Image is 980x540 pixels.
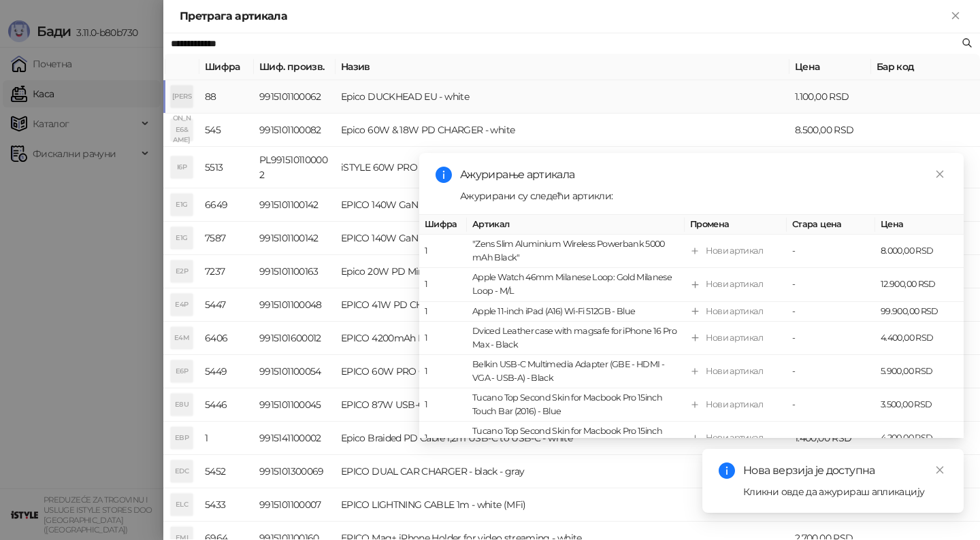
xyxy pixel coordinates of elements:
div: Нови артикал [706,277,763,291]
td: 9915101600012 [254,322,336,355]
td: 1 [419,422,467,455]
a: Close [932,462,947,477]
td: 545 [199,114,254,147]
td: 3.500,00 RSD [875,388,964,422]
td: EPICO 87W USB-C Laptop Charger Fast Charge 3.0 - white [336,388,789,422]
div: Ажурирање артикала [460,167,947,183]
td: 88 [199,80,254,114]
th: Шиф. произв. [254,54,336,80]
div: Претрага артикала [180,8,947,24]
td: 1 [419,235,467,268]
td: Tucano Top Second Skin for Macbook Pro 15inch Touch Bar (2016) - Black [467,422,685,455]
td: 7237 [199,255,254,288]
div: E6& [171,119,193,141]
td: - [787,422,875,455]
td: 6649 [199,188,254,222]
div: Нова верзија је доступна [743,462,947,479]
td: 5446 [199,388,254,422]
td: 1 [199,422,254,455]
td: 1 [419,355,467,388]
td: 6406 [199,322,254,355]
td: 9915101100142 [254,222,336,255]
td: 7587 [199,222,254,255]
td: EPICO 140W GaN Charger - white [336,188,789,222]
td: 9915101100142 [254,188,336,222]
td: 1.100,00 RSD [789,80,871,114]
div: E4M [171,327,193,349]
td: Belkin USB-C Multimedia Adapter (GBE - HDMI - VGA - USB-A) - Black [467,355,685,388]
td: EPICO 140W GaN Charger - white [336,222,789,255]
td: 9915101100045 [254,388,336,422]
td: "Zens Slim Aluminium Wireless Powerbank 5000 mAh Black" [467,235,685,268]
div: I6P [171,156,193,178]
div: Кликни овде да ажурираш апликацију [743,484,947,499]
td: 1 [419,268,467,301]
td: 5447 [199,288,254,322]
div: E1G [171,194,193,216]
th: Цена [875,215,964,235]
td: EPICO 4200mAh Magnetic Wireless Power Bank - blue [336,322,789,355]
td: 5452 [199,455,254,488]
td: 8.000,00 RSD [875,235,964,268]
span: close [935,169,945,179]
td: - [787,322,875,355]
td: Apple Watch 46mm Milanese Loop: Gold Milanese Loop - M/L [467,268,685,301]
td: Dviced Leather case with magsafe for iPhone 16 Pro Max - Black [467,322,685,355]
td: 9915101100048 [254,288,336,322]
div: Ажурирани су следећи артикли: [460,188,947,203]
td: Epico 60W & 18W PD CHARGER - white [336,114,789,147]
div: E6P [171,360,193,382]
div: Нови артикал [706,305,763,318]
td: - [787,355,875,388]
th: Шифра [419,215,467,235]
td: EPICO 41W PD CHARGER (3 USB ports) - white [336,288,789,322]
div: E4P [171,294,193,316]
td: Epico 20W PD Mini Charger II - white [336,255,789,288]
div: ELC [171,494,193,516]
td: 9915101100163 [254,255,336,288]
th: Шифра [199,54,254,80]
td: 9915101100054 [254,355,336,388]
td: 4.200,00 RSD [875,422,964,455]
td: 8.500,00 RSD [789,114,871,147]
td: Epico DUCKHEAD EU - white [336,80,789,114]
td: 1 [419,302,467,322]
td: - [787,388,875,422]
a: Close [932,167,947,182]
td: Tucano Top Second Skin for Macbook Pro 15inch Touch Bar (2016) - Blue [467,388,685,422]
div: Нови артикал [706,331,763,345]
div: E1G [171,227,193,249]
td: 99.900,00 RSD [875,302,964,322]
div: E8U [171,394,193,416]
td: 1 [419,388,467,422]
th: Цена [789,54,871,80]
td: 9915101300069 [254,455,336,488]
td: Apple 11-inch iPad (A16) Wi-Fi 512GB - Blue [467,302,685,322]
span: close [935,465,945,475]
td: - [787,235,875,268]
div: [PERSON_NAME] [171,86,193,107]
div: EBP [171,427,193,449]
td: 9915141100002 [254,422,336,455]
td: - [787,268,875,301]
td: 12.900,00 RSD [875,268,964,301]
th: Бар код [871,54,980,80]
td: Epico Braided PD Cable 1,2m USB-C to USB-C - white [336,422,789,455]
button: Close [947,8,964,24]
td: EPICO 60W PRO CHARGER - white [336,355,789,388]
td: iSTYLE 60W PRO CHARGER - white [336,147,789,188]
td: 9915101100007 [254,488,336,522]
td: 9915101100062 [254,80,336,114]
td: EPICO DUAL CAR CHARGER - black - gray [336,455,789,488]
td: 9915101100082 [254,114,336,147]
td: 5513 [199,147,254,188]
td: 5.900,00 RSD [875,355,964,388]
div: EDC [171,460,193,482]
div: E2P [171,260,193,282]
td: - [787,302,875,322]
div: Нови артикал [706,365,763,378]
td: 5.700,00 RSD [789,147,871,188]
td: 1 [419,322,467,355]
th: Артикал [467,215,685,235]
th: Стара цена [787,215,875,235]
